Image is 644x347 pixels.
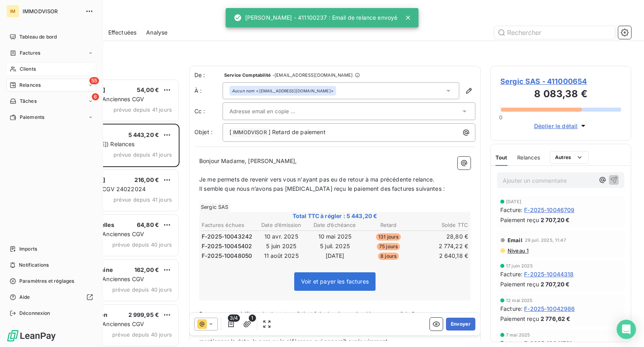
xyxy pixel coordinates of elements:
span: Il semble que nous n’avons pas [MEDICAL_DATA] reçu le paiement des factures suivantes : [199,185,445,192]
td: 28,80 € [416,232,469,241]
td: 5 juin 2025 [255,242,308,251]
label: Cc : [194,107,223,115]
span: Imports [19,245,37,253]
span: Paramètres et réglages [19,278,74,285]
span: Sergic SAS [200,203,230,212]
button: Envoyer [446,318,475,331]
em: Aucun nom [232,88,254,94]
span: De : [194,71,223,79]
span: 162,00 € [134,266,159,273]
button: Déplier le détail [532,121,590,131]
div: Open Intercom Messenger [617,320,636,339]
span: [ [229,129,231,135]
div: [PERSON_NAME] - 411100237 : Email de relance envoyé [234,10,398,25]
span: 17 juin 2025 [506,263,533,268]
div: IM [6,5,19,18]
span: prévue depuis 41 jours [114,106,172,113]
span: Total TTC à régler : 5 443,20 € [200,212,469,220]
span: Relances [517,154,540,161]
a: Aide [6,291,96,304]
span: Déconnexion [19,310,50,317]
th: Solde TTC [416,221,469,229]
span: F-2025-10042986 [524,304,575,313]
span: 3/4 [228,314,240,322]
span: Pouvez-vous vérifier cela de votre côté et faire le nécessaire dès que possible ? [199,310,415,317]
span: F-2025-10043242 [202,233,252,241]
span: 29 juil. 2025, 11:47 [525,238,566,243]
span: F-2025-10048050 [202,252,252,260]
span: Facture : [500,304,522,313]
span: 54,00 € [137,86,159,93]
th: Date d’émission [255,221,308,229]
th: Retard [362,221,415,229]
span: IMMODVISOR [232,128,268,137]
span: 131 jours [376,233,401,241]
span: Paiement reçu [500,216,539,224]
span: 7 mai 2025 [506,333,530,337]
span: F-2025-10045402 [202,242,252,250]
span: F-2025-10044318 [524,270,574,278]
td: 11 août 2025 [255,251,308,260]
label: À : [194,87,223,95]
span: Paiement reçu [500,280,539,288]
span: Niveau 1 [507,247,528,254]
span: Facture : [500,206,522,214]
span: Bonjour Madame, [PERSON_NAME], [199,157,297,164]
td: 10 avr. 2025 [255,232,308,241]
span: Tout [495,154,508,161]
span: Aide [19,294,30,301]
span: Voir et payer les factures [301,278,369,285]
span: Relances [19,82,41,89]
span: Notifications [19,261,49,269]
span: 1 [249,314,256,322]
span: Effectuées [108,29,137,37]
span: [DATE] [506,199,521,204]
span: 75 jours [377,243,400,250]
span: F-2025-10046709 [524,206,574,214]
span: Factures [20,49,40,57]
td: 2 774,22 € [416,242,469,251]
td: 2 640,18 € [416,251,469,260]
span: Facture : [500,270,522,278]
span: Je me permets de revenir vers vous n'ayant pas eu de retour à ma précédente relance. [199,176,435,183]
span: 12 mai 2025 [506,298,533,303]
img: Logo LeanPay [6,329,56,342]
h3: 8 083,38 € [500,87,621,103]
span: IMMODVISOR [23,8,80,14]
input: Rechercher [494,26,615,39]
div: <[EMAIL_ADDRESS][DOMAIN_NAME]> [232,88,334,94]
span: 8 jours [378,253,399,260]
span: Tableau de bord [19,33,57,41]
span: Clients [20,65,36,73]
td: 5 juil. 2025 [308,242,361,251]
th: Date d’échéance [308,221,361,229]
span: Analyse [146,29,167,37]
span: 2 707,20 € [541,280,570,288]
span: Paiement reçu [500,314,539,323]
span: Email [508,237,522,243]
span: 2 707,20 € [541,216,570,224]
span: 6 [92,93,99,100]
span: Paiements [20,114,44,121]
input: Adresse email en copie ... [229,105,316,117]
div: grid [39,79,180,347]
span: prévue depuis 40 jours [112,286,172,293]
span: 55 [89,77,99,84]
span: Service Comptabilité [224,73,271,78]
button: Autres [550,151,589,164]
span: 2 776,62 € [541,314,571,323]
span: 216,00 € [134,176,159,183]
span: Déplier le détail [534,122,578,130]
th: Factures échues [201,221,254,229]
span: 64,80 € [137,221,159,228]
span: 2 999,95 € [128,311,159,318]
span: prévue depuis 40 jours [112,331,172,338]
span: Sergic SAS - 411000654 [500,76,621,87]
span: - [EMAIL_ADDRESS][DOMAIN_NAME] [272,73,353,78]
span: Tâches [20,98,37,105]
td: 10 mai 2025 [308,232,361,241]
span: 5 443,20 € [128,131,159,138]
span: prévue depuis 40 jours [112,241,172,248]
td: [DATE] [308,251,361,260]
span: ] Retard de paiement [268,129,326,135]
